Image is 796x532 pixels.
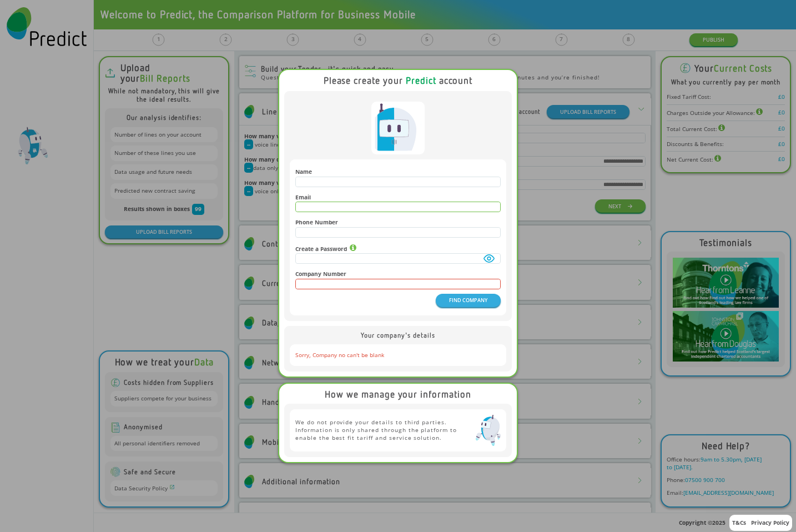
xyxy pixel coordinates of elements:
a: Privacy Policy [751,519,789,526]
a: T&Cs [732,519,746,526]
h4: Create a Password [295,244,501,252]
button: FIND COMPANY [436,294,501,307]
h4: Phone Number [295,219,501,225]
img: Predict Mobile [371,102,425,155]
img: Predict Mobile [476,415,501,446]
b: Please create your account [324,74,473,86]
div: We do not provide your details to third parties. Information is only shared through the platform ... [295,415,501,446]
span: Predict [406,74,436,86]
div: Your company's details [290,332,506,344]
h4: Company Number [295,270,501,277]
span: Sorry, Company no can't be blank [295,351,384,359]
h4: Email [295,194,501,200]
div: How we manage your information [325,389,471,399]
h4: Name [295,168,501,175]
